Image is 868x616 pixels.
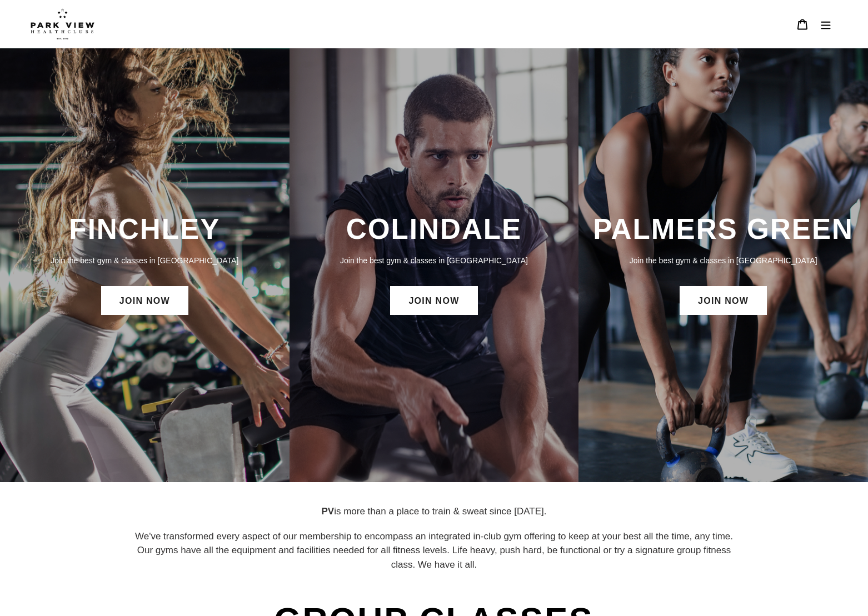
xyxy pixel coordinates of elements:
button: Menu [814,12,837,36]
p: Join the best gym & classes in [GEOGRAPHIC_DATA] [11,254,278,267]
p: We've transformed every aspect of our membership to encompass an integrated in-club gym offering ... [131,529,737,572]
img: Park view health clubs is a gym near you. [31,8,94,39]
h3: COLINDALE [301,212,568,246]
a: JOIN NOW: Finchley Membership [101,286,188,315]
a: JOIN NOW: Colindale Membership [390,286,477,315]
p: Join the best gym & classes in [GEOGRAPHIC_DATA] [590,254,857,267]
h3: PALMERS GREEN [590,212,857,246]
p: Join the best gym & classes in [GEOGRAPHIC_DATA] [301,254,568,267]
a: JOIN NOW: Palmers Green Membership [680,286,767,315]
strong: PV [321,506,334,517]
h3: FINCHLEY [11,212,278,246]
p: is more than a place to train & sweat since [DATE]. [131,504,737,519]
